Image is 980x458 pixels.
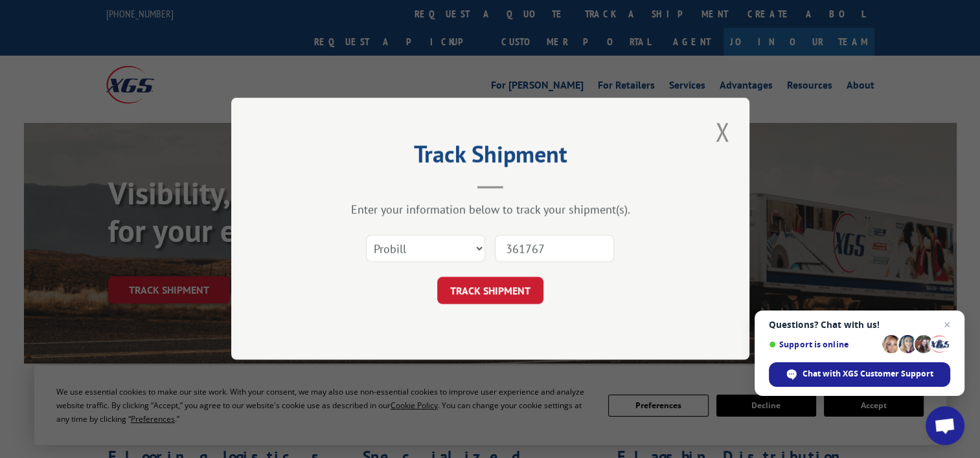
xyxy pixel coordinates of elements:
[495,235,614,263] input: Number(s)
[769,320,950,330] span: Questions? Chat with us!
[769,340,878,349] span: Support is online
[769,362,950,387] span: Chat with XGS Customer Support
[296,145,685,169] h2: Track Shipment
[711,114,733,149] button: Close modal
[437,278,543,305] button: TRACK SHIPMENT
[296,202,685,217] div: Enter your information below to track your shipment(s).
[926,406,964,445] a: Open chat
[803,368,933,380] span: Chat with XGS Customer Support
